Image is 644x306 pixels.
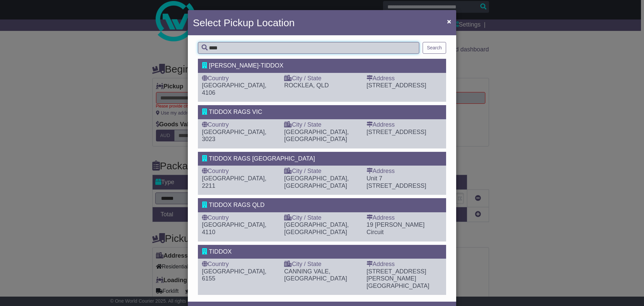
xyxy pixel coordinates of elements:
[202,129,266,143] span: [GEOGRAPHIC_DATA], 3023
[193,15,295,30] h4: Select Pickup Location
[202,214,277,222] div: Country
[367,121,442,129] div: Address
[202,121,277,129] div: Country
[367,268,426,282] span: [STREET_ADDRESS][PERSON_NAME]
[284,214,360,222] div: City / State
[209,248,232,255] span: TIDDOX
[209,108,262,115] span: TIDDOX RAGS VIC
[284,268,347,282] span: CANNING VALE, [GEOGRAPHIC_DATA]
[202,75,277,82] div: Country
[367,182,426,189] span: [STREET_ADDRESS]
[202,261,277,268] div: Country
[209,155,315,162] span: TIDDOX RAGS [GEOGRAPHIC_DATA]
[423,42,446,54] button: Search
[367,282,429,289] span: [GEOGRAPHIC_DATA]
[202,175,266,189] span: [GEOGRAPHIC_DATA], 2211
[202,82,266,96] span: [GEOGRAPHIC_DATA], 4106
[284,175,348,189] span: [GEOGRAPHIC_DATA], [GEOGRAPHIC_DATA]
[284,75,360,82] div: City / State
[367,175,382,182] span: Unit 7
[284,168,360,175] div: City / State
[284,261,360,268] div: City / State
[202,168,277,175] div: Country
[284,121,360,129] div: City / State
[284,221,348,235] span: [GEOGRAPHIC_DATA], [GEOGRAPHIC_DATA]
[202,268,266,282] span: [GEOGRAPHIC_DATA], 6155
[367,214,442,222] div: Address
[367,221,425,235] span: 19 [PERSON_NAME] Circuit
[367,261,442,268] div: Address
[367,129,426,135] span: [STREET_ADDRESS]
[367,82,426,89] span: [STREET_ADDRESS]
[367,168,442,175] div: Address
[284,129,348,143] span: [GEOGRAPHIC_DATA], [GEOGRAPHIC_DATA]
[202,221,266,235] span: [GEOGRAPHIC_DATA], 4110
[447,17,451,25] span: ×
[444,14,454,28] button: Close
[284,82,329,89] span: ROCKLEA, QLD
[209,62,283,69] span: [PERSON_NAME]-TIDDOX
[209,202,265,208] span: TIDDOX RAGS QLD
[367,75,442,82] div: Address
